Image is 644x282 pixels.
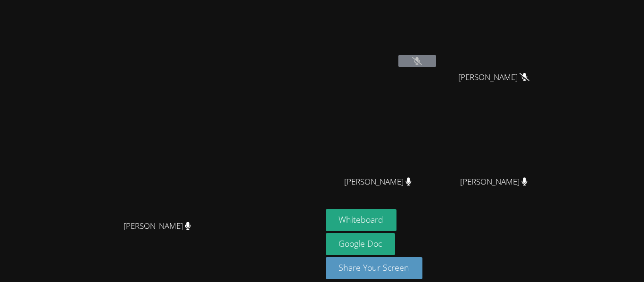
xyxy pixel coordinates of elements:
button: Whiteboard [326,209,397,231]
button: Share Your Screen [326,257,423,279]
span: [PERSON_NAME] [124,219,191,233]
span: [PERSON_NAME] [460,175,528,189]
span: [PERSON_NAME] [458,71,529,84]
span: [PERSON_NAME] [344,175,412,189]
a: Google Doc [326,233,396,255]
